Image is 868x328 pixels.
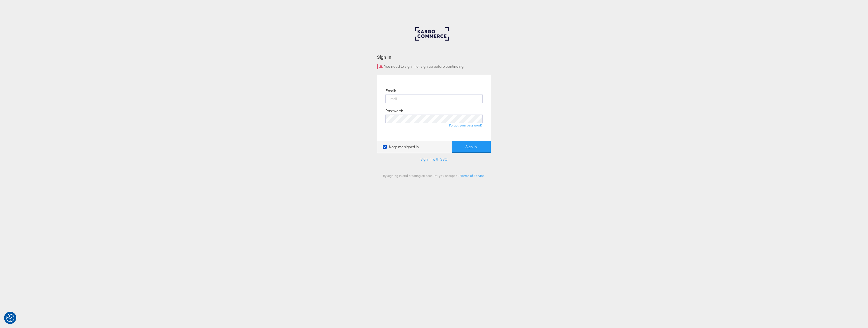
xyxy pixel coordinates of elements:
img: Revisit consent button [6,314,14,322]
button: Consent Preferences [6,314,14,322]
a: Sign in with SSO [420,157,448,162]
label: Keep me signed in [383,144,419,150]
div: Sign In [377,54,491,60]
input: Email [385,95,483,103]
a: Forgot your password? [449,123,483,127]
div: You need to sign in or sign up before continuing. [377,64,491,69]
label: Password: [385,108,403,113]
button: Sign In [452,141,491,153]
a: Terms of Service [461,174,484,178]
label: Email: [385,88,396,93]
div: By signing in and creating an account, you accept our . [377,174,491,178]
